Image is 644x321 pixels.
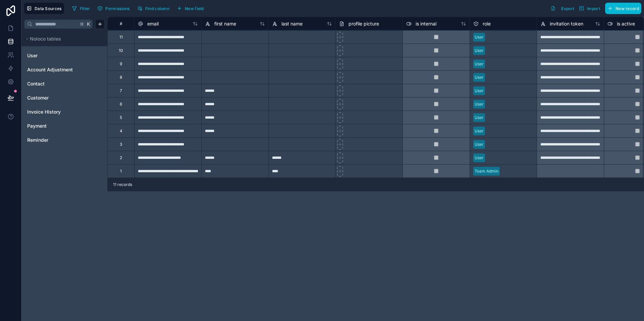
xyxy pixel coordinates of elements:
[30,36,61,42] span: Noloco tables
[24,34,101,44] button: Noloco tables
[281,20,303,27] span: last name
[27,137,48,143] span: Reminder
[24,92,105,103] div: Customer
[27,109,61,115] span: Invoice History
[27,80,45,87] span: Contact
[135,3,172,13] button: Find column
[214,20,236,27] span: first name
[617,20,635,27] span: is active
[550,20,583,27] span: invitation token
[475,61,484,67] div: User
[483,20,491,27] span: role
[120,75,122,80] div: 8
[475,101,484,107] div: User
[27,94,82,101] a: Customer
[615,6,639,11] span: New record
[86,22,91,26] span: K
[27,80,82,87] a: Contact
[120,169,122,174] div: 1
[95,3,135,13] a: Permissions
[174,3,206,13] button: New field
[416,20,436,27] span: is internal
[24,107,105,117] div: Invoice History
[475,168,498,174] div: Team Admin
[27,66,82,73] a: Account Adjustment
[475,74,484,80] div: User
[27,94,49,101] span: Customer
[120,128,122,134] div: 4
[145,6,169,11] span: Find column
[27,66,73,73] span: Account Adjustment
[120,61,122,67] div: 9
[120,102,122,107] div: 6
[120,142,122,147] div: 3
[475,155,484,161] div: User
[120,115,122,120] div: 5
[548,3,577,14] button: Export
[27,109,82,115] a: Invoice History
[24,64,105,75] div: Account Adjustment
[561,6,574,11] span: Export
[27,137,82,143] a: Reminder
[577,3,602,14] button: Import
[113,182,132,187] span: 11 records
[185,6,204,11] span: New field
[27,123,82,129] a: Payment
[119,35,123,40] div: 11
[105,6,129,11] span: Permissions
[80,6,90,11] span: Filter
[24,78,105,89] div: Contact
[119,48,123,53] div: 10
[602,3,641,14] a: New record
[24,3,64,14] button: Data Sources
[24,121,105,131] div: Payment
[348,20,379,27] span: profile picture
[35,6,62,11] span: Data Sources
[475,88,484,94] div: User
[475,128,484,134] div: User
[120,155,122,160] div: 2
[27,123,47,129] span: Payment
[120,88,122,93] div: 7
[605,3,641,14] button: New record
[475,141,484,147] div: User
[113,21,129,26] div: #
[475,48,484,54] div: User
[24,50,105,61] div: User
[475,115,484,121] div: User
[587,6,600,11] span: Import
[95,3,132,13] button: Permissions
[147,20,159,27] span: email
[475,34,484,40] div: User
[69,3,93,13] button: Filter
[27,52,82,59] a: User
[27,52,38,59] span: User
[24,135,105,145] div: Reminder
